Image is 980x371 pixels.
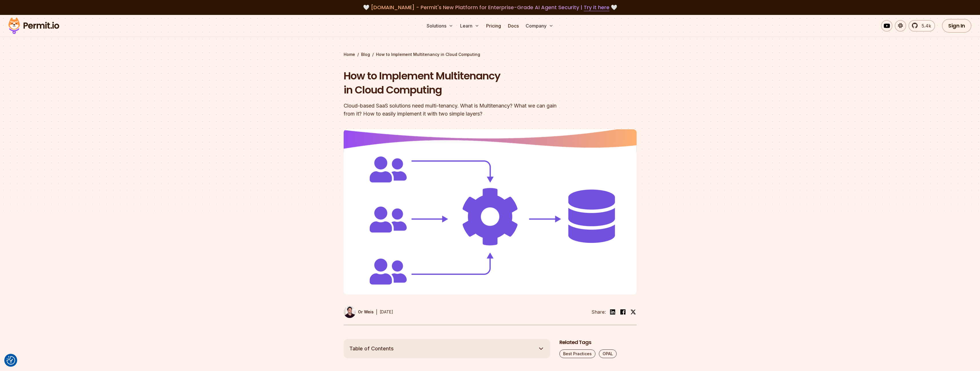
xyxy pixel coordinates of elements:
[506,20,521,32] a: Docs
[918,22,931,29] span: 5.4k
[458,20,482,32] button: Learn
[344,129,637,294] img: How to Implement Multitenancy in Cloud Computing
[376,308,377,315] div: |
[6,16,62,36] img: Permit logo
[7,356,15,365] img: Revisit consent button
[349,345,394,353] span: Table of Contents
[559,349,595,358] a: Best Practices
[559,339,637,346] h2: Related Tags
[14,3,966,11] div: 🤍 🤍
[371,4,609,11] span: [DOMAIN_NAME] - Permit's New Platform for Enterprise-Grade AI Agent Security |
[344,306,356,318] img: Or Weis
[942,19,971,33] a: Sign In
[619,308,626,315] img: facebook
[484,20,503,32] a: Pricing
[344,52,355,57] a: Home
[361,52,370,57] a: Blog
[908,20,935,32] a: 5.4k
[344,102,563,118] div: Cloud-based SaaS solutions need multi-tenancy. What is Multitenancy? What we can gain from it? Ho...
[358,309,374,315] p: Or Weis
[609,308,616,315] img: linkedin
[584,4,609,11] a: Try it here
[591,308,606,315] li: Share:
[7,356,15,365] button: Consent Preferences
[424,20,456,32] button: Solutions
[380,309,393,314] time: [DATE]
[344,52,637,57] div: / /
[344,306,374,318] a: Or Weis
[344,69,563,97] h1: How to Implement Multitenancy in Cloud Computing
[630,309,636,315] img: twitter
[599,349,617,358] a: OPAL
[523,20,556,32] button: Company
[344,339,550,358] button: Table of Contents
